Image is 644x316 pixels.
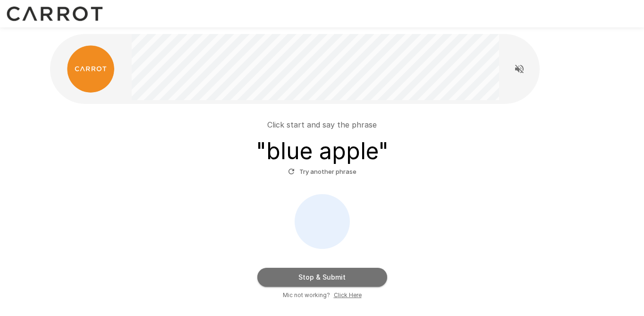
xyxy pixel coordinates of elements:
p: Click start and say the phrase [267,119,377,130]
img: carrot_logo.png [67,45,114,93]
h3: " blue apple " [256,138,389,164]
u: Click Here [334,291,362,299]
button: Stop & Submit [257,268,387,287]
button: Read questions aloud [510,60,529,78]
span: Mic not working? [283,290,330,300]
button: Try another phrase [286,164,359,179]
